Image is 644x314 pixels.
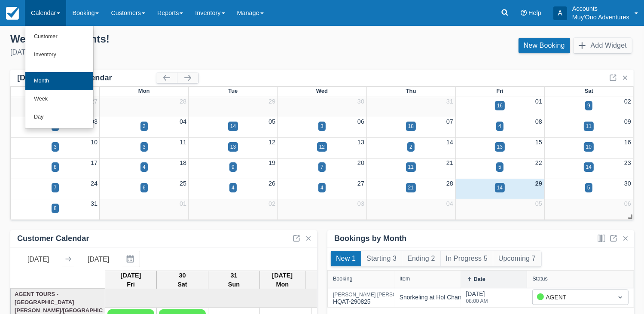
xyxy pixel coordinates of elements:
[357,118,364,125] a: 06
[498,122,501,130] div: 4
[535,159,542,166] a: 22
[143,163,146,171] div: 4
[230,122,236,130] div: 14
[624,200,631,207] a: 06
[446,159,453,166] a: 21
[497,184,503,192] div: 14
[585,88,593,94] span: Sat
[122,251,140,267] button: Interact with the calendar and add the check-in date for your trip.
[269,139,275,146] a: 12
[402,251,440,266] button: Ending 2
[305,271,343,290] th: 2 Tue
[441,251,493,266] button: In Progress 5
[54,184,57,192] div: 7
[357,200,364,207] a: 03
[333,296,466,299] a: [PERSON_NAME] [PERSON_NAME], [PERSON_NAME]HQAT-290825
[180,118,186,125] a: 04
[466,290,488,309] div: [DATE]
[91,159,98,166] a: 17
[357,180,364,187] a: 27
[446,98,453,105] a: 31
[180,200,186,207] a: 01
[6,7,19,20] img: checkfront-main-nav-mini-logo.png
[320,163,324,171] div: 7
[14,251,62,267] input: Start Date
[91,139,98,146] a: 10
[408,122,414,130] div: 18
[316,88,328,94] span: Wed
[17,234,89,244] div: Customer Calendar
[230,143,236,151] div: 13
[624,159,631,166] a: 23
[319,143,325,151] div: 12
[17,73,156,83] div: [DATE] Booking Calendar
[532,276,548,282] div: Status
[91,200,98,207] a: 31
[586,163,592,171] div: 14
[331,251,361,266] button: New 1
[616,293,625,302] span: Dropdown icon
[143,122,146,130] div: 2
[228,88,238,94] span: Tue
[408,163,414,171] div: 11
[572,4,629,13] p: Accounts
[334,234,407,244] div: Bookings by Month
[138,88,150,94] span: Mon
[91,118,98,125] a: 03
[25,72,93,90] a: Month
[408,184,414,192] div: 21
[587,102,590,110] div: 9
[535,118,542,125] a: 08
[409,143,412,151] div: 2
[586,122,592,130] div: 11
[54,204,57,212] div: 8
[180,159,186,166] a: 18
[25,46,93,64] a: Inventory
[74,251,122,267] input: End Date
[54,163,57,171] div: 8
[105,271,157,290] th: [DATE] Fri
[357,98,364,105] a: 30
[269,118,275,125] a: 05
[624,118,631,125] a: 09
[232,163,235,171] div: 9
[493,251,541,266] button: Upcoming 7
[269,159,275,166] a: 19
[333,292,466,306] div: HQAT-290825
[25,108,93,126] a: Day
[357,139,364,146] a: 13
[333,292,466,297] div: [PERSON_NAME] [PERSON_NAME], [PERSON_NAME]
[519,38,570,53] a: New Booking
[497,143,503,151] div: 13
[143,184,146,192] div: 6
[269,180,275,187] a: 26
[357,159,364,166] a: 20
[624,98,631,105] a: 02
[587,184,590,192] div: 5
[537,293,608,302] div: AGENT
[180,98,186,105] a: 28
[180,139,186,146] a: 11
[54,143,57,151] div: 3
[535,180,542,187] a: 29
[535,98,542,105] a: 01
[25,90,93,108] a: Week
[521,10,527,16] i: Help
[624,139,631,146] a: 16
[496,88,504,94] span: Fri
[497,102,503,110] div: 16
[180,180,186,187] a: 25
[574,38,632,53] button: Add Widget
[10,33,315,46] div: Welcome , Accounts !
[320,122,324,130] div: 3
[474,276,485,282] div: Date
[25,26,94,129] ul: Calendar
[446,118,453,125] a: 07
[406,88,416,94] span: Thu
[535,139,542,146] a: 15
[535,200,542,207] a: 05
[91,98,98,105] a: 27
[10,47,315,58] div: [DATE]
[208,271,260,290] th: 31 Sun
[232,184,235,192] div: 4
